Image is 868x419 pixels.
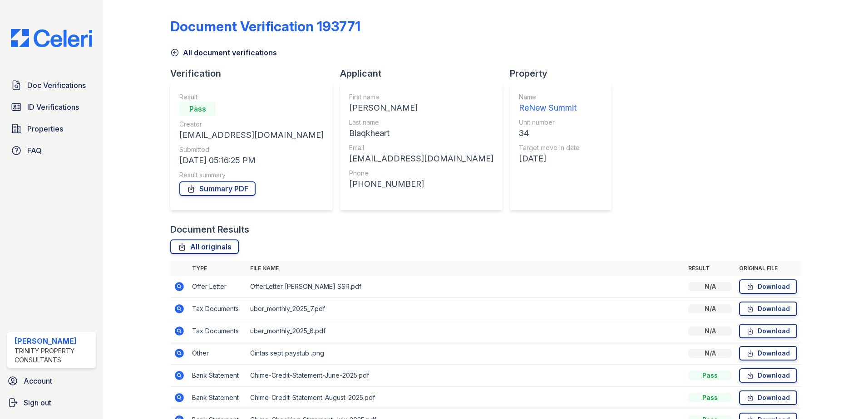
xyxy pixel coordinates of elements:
div: Target move in date [519,143,580,152]
td: Tax Documents [188,320,247,342]
div: [EMAIL_ADDRESS][DOMAIN_NAME] [179,129,324,141]
span: FAQ [27,145,42,156]
div: Phone [349,169,493,178]
div: Unit number [519,118,580,127]
a: Account [4,372,99,390]
div: N/A [688,304,732,313]
a: Download [739,346,797,361]
div: N/A [688,349,732,358]
a: Name ReNew Summit [519,93,580,114]
a: Download [739,279,797,294]
a: Download [739,302,797,316]
a: Download [739,324,797,338]
div: Pass [179,102,216,116]
a: Properties [7,120,96,138]
img: CE_Logo_Blue-a8612792a0a2168367f1c8372b55b34899dd931a85d93a1a3d3e32e68fde9ad4.png [4,29,99,47]
td: Chime-Credit-Statement-August-2025.pdf [247,387,685,409]
div: [DATE] 05:16:25 PM [179,154,324,167]
td: Chime-Credit-Statement-June-2025.pdf [247,365,685,387]
div: Property [510,67,619,80]
div: Document Verification 193771 [170,18,360,34]
span: ID Verifications [27,102,79,112]
a: ID Verifications [7,98,96,116]
td: uber_monthly_2025_7.pdf [247,298,685,320]
div: Trinity Property Consultants [15,346,92,365]
div: Name [519,93,580,102]
div: [PHONE_NUMBER] [349,178,493,190]
a: All document verifications [170,47,277,58]
div: Result summary [179,171,324,180]
td: uber_monthly_2025_6.pdf [247,320,685,342]
div: Submitted [179,145,324,154]
a: Download [739,368,797,383]
td: Other [188,342,247,365]
a: Download [739,390,797,405]
a: FAQ [7,141,96,160]
div: N/A [688,282,732,291]
a: Doc Verifications [7,76,96,94]
div: ReNew Summit [519,102,580,114]
span: Account [24,375,52,386]
th: Type [188,261,247,276]
div: Document Results [170,223,249,236]
div: Pass [688,393,732,402]
td: Tax Documents [188,298,247,320]
a: Sign out [4,394,99,412]
div: Applicant [340,67,510,80]
td: Bank Statement [188,387,247,409]
div: [DATE] [519,152,580,165]
td: Cintas sept paystub .png [247,342,685,365]
th: Original file [735,261,801,276]
span: Sign out [24,397,51,408]
div: Verification [170,67,340,80]
td: Bank Statement [188,365,247,387]
div: Last name [349,118,493,127]
div: Blaqkheart [349,127,493,140]
div: Email [349,143,493,152]
div: First name [349,93,493,102]
th: File name [247,261,685,276]
div: Result [179,93,324,102]
a: Summary PDF [179,181,256,196]
div: [PERSON_NAME] [15,336,92,346]
div: N/A [688,326,732,336]
span: Properties [27,123,63,134]
span: Doc Verifications [27,80,86,91]
div: Creator [179,120,324,129]
a: All originals [170,239,239,254]
div: Pass [688,371,732,380]
div: [EMAIL_ADDRESS][DOMAIN_NAME] [349,152,493,165]
th: Result [685,261,735,276]
td: Offer Letter [188,276,247,298]
div: 34 [519,127,580,140]
div: [PERSON_NAME] [349,102,493,114]
td: OfferLetter [PERSON_NAME] SSR.pdf [247,276,685,298]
